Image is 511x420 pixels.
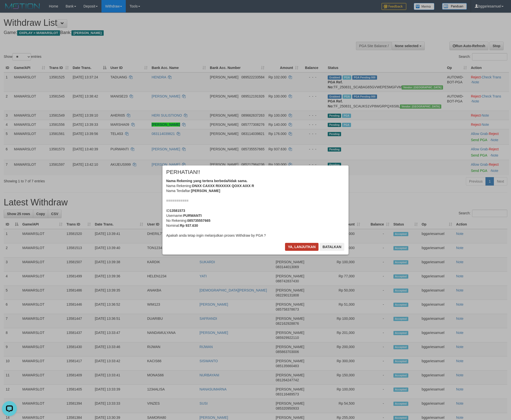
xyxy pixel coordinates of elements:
b: DNXX CAXXX RIXXXXX QOXX AIXX R [192,184,254,188]
b: Nama Rekening yang tertera berbeda/tidak sama. [166,179,248,183]
b: 085735557665 [187,219,210,223]
b: PURWANTI [183,214,201,218]
span: PERHATIAN!! [166,170,200,175]
button: Open LiveChat chat widget [2,2,17,17]
button: Batalkan [319,243,344,251]
b: [PERSON_NAME] [191,189,220,193]
div: Nama Rekening: Nama Terdaftar: =========== ID Username: No Rekening: Nominal: Apakah anda tetap i... [166,178,345,238]
b: Rp 937.630 [180,224,198,227]
b: 13581573 [170,209,185,213]
button: Ya, lanjutkan [285,243,319,251]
